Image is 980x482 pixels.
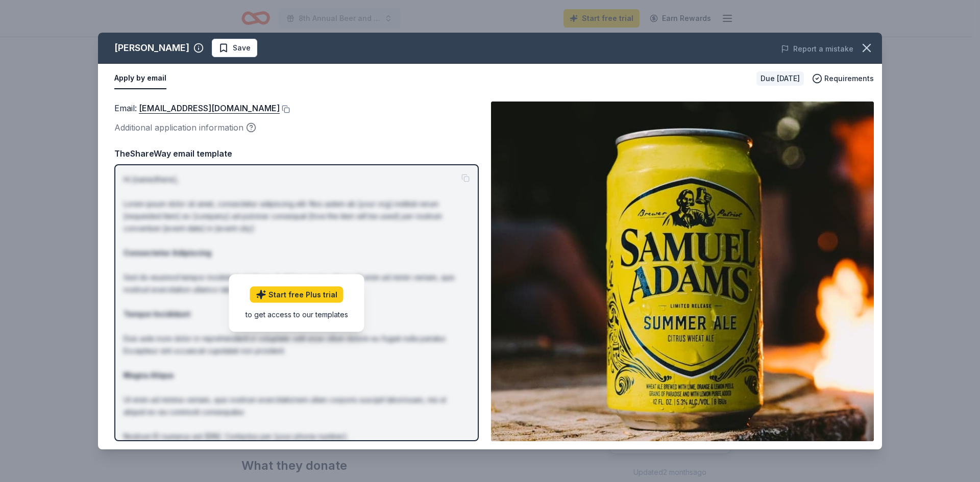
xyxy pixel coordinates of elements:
a: Start free Plus trial [250,286,344,302]
strong: Tempor Incididunt [124,310,190,318]
span: Email : [114,103,280,113]
div: Additional application information [114,121,479,134]
div: [PERSON_NAME] [114,40,189,56]
span: Requirements [824,72,874,85]
strong: Magna Aliqua [124,371,174,379]
button: Report a mistake [781,43,853,55]
p: Hi [name/there], Lorem ipsum dolor sit amet, consectetur adipiscing elit. Nos autem ab [your org]... [124,173,470,479]
img: Image for Samuel Adams [491,102,874,441]
a: [EMAIL_ADDRESS][DOMAIN_NAME] [139,102,280,115]
strong: Consectetur Adipiscing [124,248,211,257]
button: Save [212,39,257,57]
span: Save [233,42,251,54]
div: to get access to our templates [246,309,348,319]
div: TheShareWay email template [114,147,479,160]
div: Due [DATE] [756,71,804,86]
button: Apply by email [114,68,166,89]
button: Requirements [812,72,874,85]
